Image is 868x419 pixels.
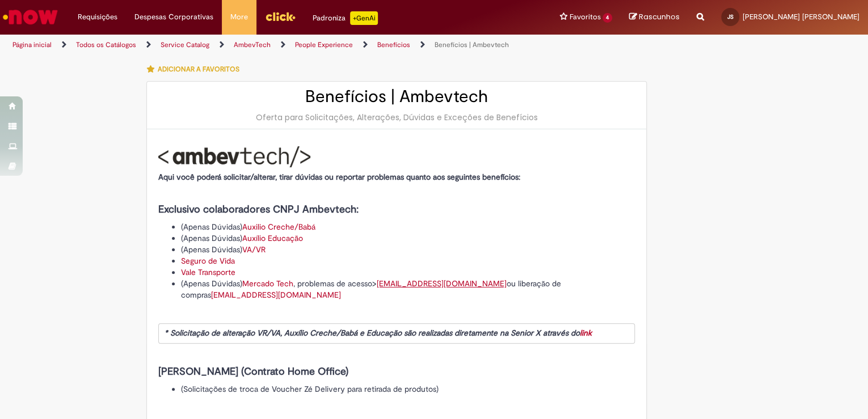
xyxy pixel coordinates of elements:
[743,12,859,22] span: [PERSON_NAME] [PERSON_NAME]
[158,203,359,216] strong: Exclusivo colaboradores CNPJ Ambevtech:
[76,40,136,49] a: Todos os Catálogos
[181,278,635,301] li: (Apenas Dúvidas) , problemas de acesso> ou liberação de compras
[629,12,680,23] a: Rascunhos
[377,278,507,289] a: [EMAIL_ADDRESS][DOMAIN_NAME]
[639,11,680,22] span: Rascunhos
[158,65,239,74] span: Adicionar a Favoritos
[350,11,378,25] p: +GenAi
[313,11,378,25] div: Padroniza
[181,244,635,255] li: (Apenas Dúvidas)
[727,13,734,20] span: JS
[12,40,52,49] a: Página inicial
[295,40,353,49] a: People Experience
[242,222,315,232] a: Auxilio Creche/Babá
[158,87,635,106] h2: Benefícios | Ambevtech
[158,172,520,182] strong: Aqui você poderá solicitar/alterar, tirar dúvidas ou reportar problemas quanto aos seguintes bene...
[242,278,293,289] a: Mercado Tech
[134,11,213,23] span: Despesas Corporativas
[9,35,570,56] ul: Trilhas de página
[164,328,591,338] em: * Solicitação de alteração VR/VA, Auxílio Creche/Babá e Educação são realizadas diretamente na Se...
[146,57,246,81] button: Adicionar a Favoritos
[181,232,635,244] li: (Apenas Dúvidas)
[161,40,209,49] a: Service Catalog
[435,40,509,49] a: Benefícios | Ambevtech
[242,244,266,255] a: VA/VR
[234,40,271,49] a: AmbevTech
[181,383,635,395] li: (Solicitações de troca de Voucher Zé Delivery para retirada de produtos)
[211,290,341,300] a: [EMAIL_ADDRESS][DOMAIN_NAME]
[181,221,635,232] li: (Apenas Dúvidas)
[569,11,600,23] span: Favoritos
[1,6,60,28] img: ServiceNow
[602,13,612,23] span: 4
[78,11,117,23] span: Requisições
[579,328,591,338] a: link
[181,267,235,277] a: Vale Transporte
[230,11,248,23] span: More
[242,233,303,243] a: Auxílio Educação
[158,112,635,123] div: Oferta para Solicitações, Alterações, Dúvidas e Exceções de Benefícios
[181,256,235,266] a: Seguro de Vida
[377,40,410,49] a: Benefícios
[265,8,296,25] img: click_logo_yellow_360x200.png
[158,365,348,378] strong: [PERSON_NAME] (Contrato Home Office)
